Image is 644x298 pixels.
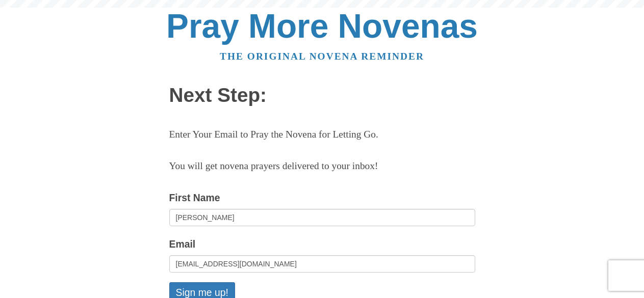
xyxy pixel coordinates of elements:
label: Email [169,236,196,253]
p: Enter Your Email to Pray the Novena for Letting Go. [169,126,475,143]
h1: Next Step: [169,85,475,106]
a: Pray More Novenas [166,7,478,45]
input: Optional [169,209,475,226]
label: First Name [169,189,220,206]
p: You will get novena prayers delivered to your inbox! [169,158,475,175]
a: The original novena reminder [220,51,424,62]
